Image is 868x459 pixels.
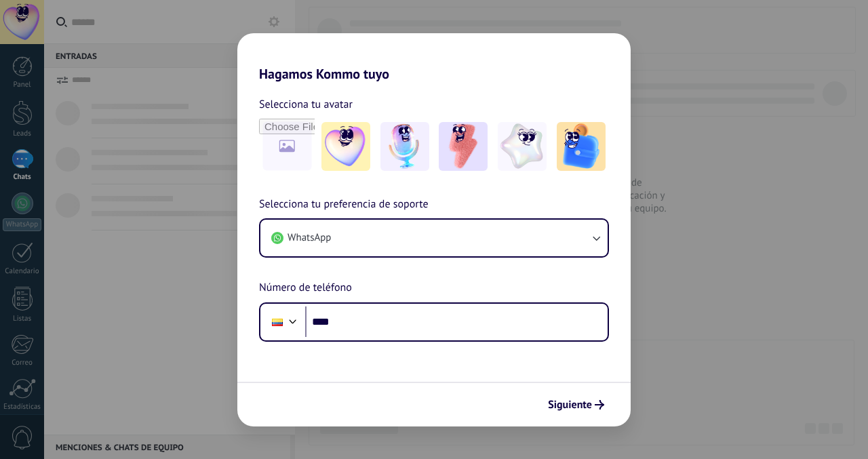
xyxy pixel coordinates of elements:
span: WhatsApp [288,231,331,245]
span: Selecciona tu avatar [259,96,353,113]
div: Ecuador: + 593 [264,308,290,336]
img: -4.jpeg [498,122,547,171]
img: -3.jpeg [439,122,488,171]
img: -1.jpeg [321,122,370,171]
img: -2.jpeg [380,122,429,171]
h2: Hagamos Kommo tuyo [237,33,631,82]
span: Número de teléfono [259,279,352,297]
span: Selecciona tu preferencia de soporte [259,196,429,214]
span: Siguiente [548,400,592,410]
button: Siguiente [542,393,610,416]
button: WhatsApp [260,220,608,256]
img: -5.jpeg [557,122,606,171]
